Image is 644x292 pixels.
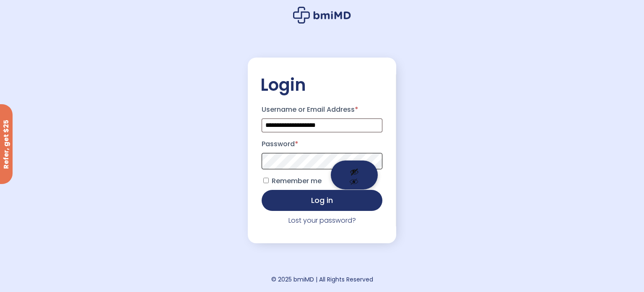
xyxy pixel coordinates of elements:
[262,103,382,116] label: Username or Email Address
[262,137,382,151] label: Password
[262,190,382,211] button: Log in
[263,178,269,183] input: Remember me
[260,74,384,95] h2: Login
[272,176,322,186] span: Remember me
[271,274,373,285] div: © 2025 bmiMD | All Rights Reserved
[331,160,378,189] button: Show password
[288,216,356,225] a: Lost your password?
